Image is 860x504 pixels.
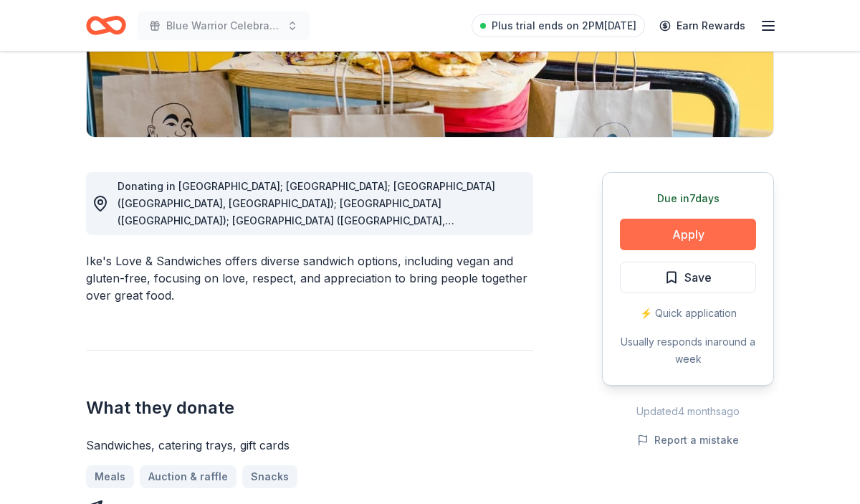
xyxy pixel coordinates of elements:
[620,333,756,368] div: Usually responds in around a week
[651,13,754,39] a: Earn Rewards
[166,17,281,34] span: Blue Warrior Celebration & Silent Auction
[86,396,533,419] h2: What they donate
[118,180,495,313] span: Donating in [GEOGRAPHIC_DATA]; [GEOGRAPHIC_DATA]; [GEOGRAPHIC_DATA] ([GEOGRAPHIC_DATA], [GEOGRAPH...
[472,14,645,37] a: Plus trial ends on 2PM[DATE]
[637,432,739,449] button: Report a mistake
[140,465,236,488] a: Auction & raffle
[86,437,533,454] div: Sandwiches, catering trays, gift cards
[620,262,756,293] button: Save
[138,11,310,40] button: Blue Warrior Celebration & Silent Auction
[242,465,297,488] a: Snacks
[86,252,533,304] div: Ike's Love & Sandwiches offers diverse sandwich options, including vegan and gluten-free, focusin...
[620,219,756,250] button: Apply
[684,268,712,287] span: Save
[620,190,756,207] div: Due in 7 days
[602,403,774,420] div: Updated 4 months ago
[620,305,756,322] div: ⚡️ Quick application
[492,17,636,34] span: Plus trial ends on 2PM[DATE]
[86,465,134,488] a: Meals
[86,9,126,42] a: Home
